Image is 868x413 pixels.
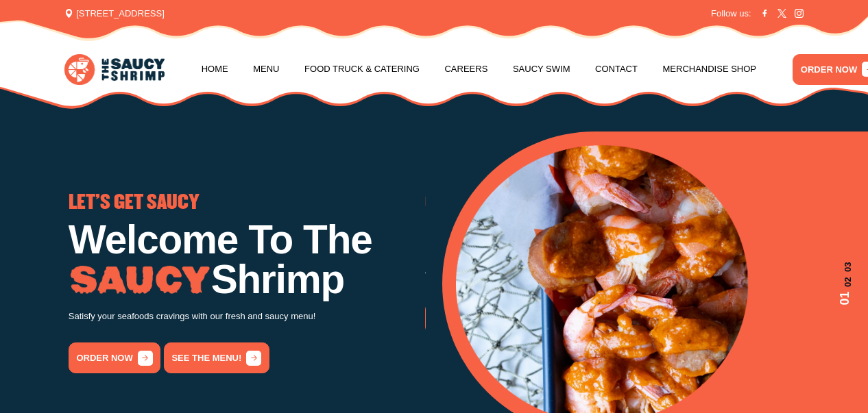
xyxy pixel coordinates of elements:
a: order now [425,303,518,334]
span: Follow us: [711,7,751,21]
a: Menu [253,43,279,95]
p: Try our famous Whole Nine Yards sauce! The recipe is our secret! [425,268,782,284]
span: 02 [836,277,854,286]
img: logo [64,54,165,84]
p: Satisfy your seafoods cravings with our fresh and saucy menu! [69,309,425,325]
div: 1 / 3 [69,194,425,373]
a: order now [69,342,161,373]
a: Food Truck & Catering [304,43,420,95]
a: See the menu! [164,342,269,373]
h1: Welcome To The Shrimp [69,220,425,300]
a: Home [202,43,228,95]
span: 01 [836,292,854,305]
a: Saucy Swim [513,43,570,95]
h1: Low Country Boil [425,220,782,260]
span: 03 [836,262,854,272]
a: Merchandise Shop [663,43,757,95]
span: GO THE WHOLE NINE YARDS [425,194,634,212]
a: Careers [444,43,487,95]
span: LET'S GET SAUCY [69,194,200,212]
div: 2 / 3 [425,194,782,333]
a: Contact [595,43,638,95]
span: [STREET_ADDRESS] [64,7,165,21]
img: Image [69,266,211,295]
